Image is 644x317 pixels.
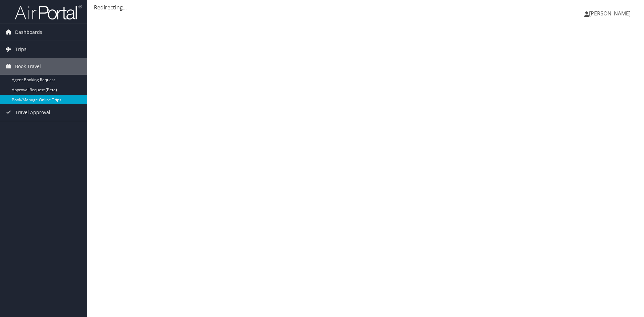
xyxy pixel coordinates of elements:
[15,4,82,20] img: airportal-logo.png
[15,58,41,75] span: Book Travel
[589,10,631,17] span: [PERSON_NAME]
[15,24,42,41] span: Dashboards
[584,3,637,23] a: [PERSON_NAME]
[15,104,50,121] span: Travel Approval
[94,3,637,11] div: Redirecting...
[15,41,26,58] span: Trips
